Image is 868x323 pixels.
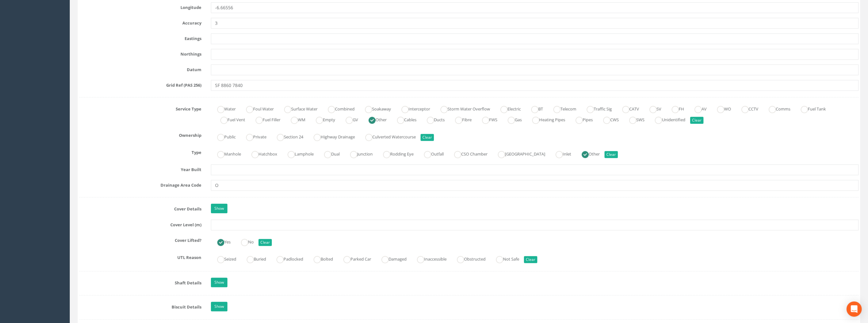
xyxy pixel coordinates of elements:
[575,149,600,158] label: Other
[490,254,519,263] label: Not Safe
[362,115,387,124] label: Other
[794,104,826,113] label: Fuel Tank
[375,254,407,263] label: Damaged
[616,104,639,113] label: CATV
[690,117,703,124] button: Clear
[270,254,303,263] label: Padlocked
[339,115,358,124] label: GV
[310,115,335,124] label: Empty
[75,33,206,42] label: Eastings
[597,115,619,124] label: CWS
[75,104,206,112] label: Service Type
[411,254,447,263] label: Inaccessible
[75,49,206,57] label: Northings
[214,115,245,124] label: Fuel Vent
[665,104,684,113] label: FH
[337,254,371,263] label: Parked Car
[75,278,206,286] label: Shaft Details
[623,115,644,124] label: SWS
[711,104,731,113] label: WO
[525,104,543,113] label: BT
[211,237,231,246] label: Yes
[211,204,227,213] a: Show
[451,254,486,263] label: Obstructed
[322,104,355,113] label: Combined
[643,104,661,113] label: SV
[211,149,241,158] label: Manhole
[395,104,430,113] label: Interceptor
[735,104,758,113] label: CCTV
[649,115,685,124] label: Unidentified
[391,115,416,124] label: Cables
[421,115,445,124] label: Ducts
[344,149,373,158] label: Junction
[688,104,707,113] label: AV
[240,132,266,141] label: Private
[418,149,444,158] label: Outfall
[75,2,206,10] label: Longitude
[211,254,236,263] label: Seized
[492,149,545,158] label: [GEOGRAPHIC_DATA]
[762,104,790,113] label: Comms
[494,104,521,113] label: Electric
[421,134,434,141] button: Clear
[75,164,206,173] label: Year Built
[846,301,862,317] div: Open Intercom Messenger
[476,115,497,124] label: FWS
[75,220,206,228] label: Cover Level (m)
[75,130,206,138] label: Ownership
[307,254,333,263] label: Bolted
[211,104,236,113] label: Water
[449,115,472,124] label: Fibre
[524,256,537,263] button: Clear
[434,104,490,113] label: Storm Water Overflow
[604,151,618,158] button: Clear
[75,18,206,26] label: Accuracy
[75,180,206,188] label: Drainage Area Code
[235,237,254,246] label: No
[359,104,391,113] label: Soakaway
[271,132,303,141] label: Section 24
[75,204,206,212] label: Cover Details
[318,149,340,158] label: Dual
[377,149,414,158] label: Rodding Eye
[307,132,355,141] label: Highway Drainage
[549,149,571,158] label: Inlet
[240,104,274,113] label: Foul Water
[547,104,576,113] label: Telecom
[240,254,266,263] label: Buried
[580,104,612,113] label: Traffic Sig
[258,239,272,246] button: Clear
[75,80,206,88] label: Grid Ref (PAS 256)
[75,252,206,260] label: UTL Reason
[245,149,277,158] label: Hatchbox
[284,115,305,124] label: WM
[569,115,593,124] label: Pipes
[211,132,236,141] label: Public
[75,302,206,310] label: Biscuit Details
[211,302,227,311] a: Show
[75,235,206,243] label: Cover Lifted?
[211,278,227,287] a: Show
[249,115,280,124] label: Fuel Filler
[501,115,522,124] label: Gas
[281,149,314,158] label: Lamphole
[526,115,565,124] label: Heating Pipes
[75,64,206,73] label: Datum
[75,147,206,155] label: Type
[278,104,317,113] label: Surface Water
[359,132,416,141] label: Culverted Watercourse
[448,149,487,158] label: CSO Chamber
